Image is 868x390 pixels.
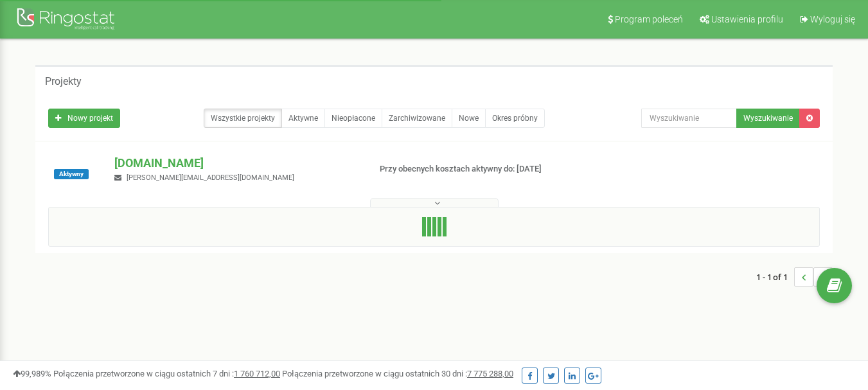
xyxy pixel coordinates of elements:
a: Zarchiwizowane [382,109,452,128]
span: Wyloguj się [810,14,855,24]
a: Wszystkie projekty [204,109,282,128]
button: Wyszukiwanie [736,109,800,128]
span: Połączenia przetworzone w ciągu ostatnich 7 dni : [53,369,280,378]
span: Połączenia przetworzone w ciągu ostatnich 30 dni : [282,369,513,378]
span: [PERSON_NAME][EMAIL_ADDRESS][DOMAIN_NAME] [127,173,294,182]
span: Ustawienia profilu [711,14,783,24]
span: 1 - 1 of 1 [756,267,794,287]
nav: ... [756,254,833,299]
span: Aktywny [54,169,89,179]
u: 1 760 712,00 [234,369,280,378]
h5: Projekty [45,76,82,87]
u: 7 775 288,00 [467,369,513,378]
span: 99,989% [13,369,51,378]
p: [DOMAIN_NAME] [114,155,359,172]
a: Nowe [452,109,486,128]
input: Wyszukiwanie [641,109,737,128]
a: Nieopłacone [324,109,382,128]
p: Przy obecnych kosztach aktywny do: [DATE] [380,163,558,175]
a: Aktywne [281,109,325,128]
a: Nowy projekt [48,109,120,128]
span: Program poleceń [615,14,683,24]
a: Okres próbny [485,109,545,128]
